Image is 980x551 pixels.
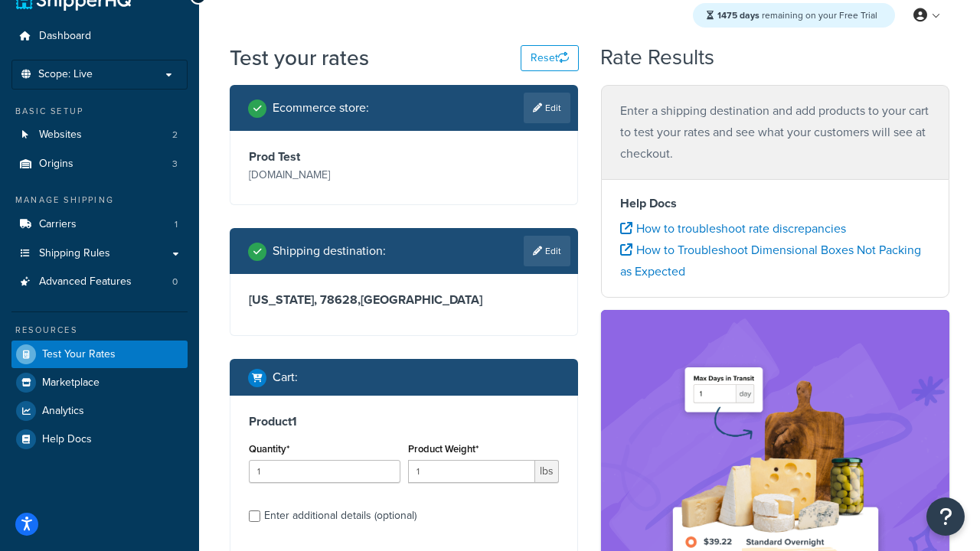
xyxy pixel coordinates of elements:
[600,46,714,70] h2: Rate Results
[521,45,579,71] button: Reset
[42,405,84,418] span: Analytics
[273,370,298,384] h2: Cart :
[172,275,178,289] span: 0
[11,268,188,296] li: Advanced Features
[11,105,188,118] div: Basic Setup
[11,210,188,239] a: Carriers1
[39,129,82,142] span: Websites
[172,158,178,171] span: 3
[11,22,188,51] a: Dashboard
[249,510,260,522] input: Enter additional details (optional)
[620,220,846,237] a: How to troubleshoot rate discrepancies
[524,93,570,123] a: Edit
[717,8,759,22] strong: 1475 days
[175,218,178,231] span: 1
[408,460,536,483] input: 0.00
[230,43,369,73] h1: Test your rates
[524,236,570,266] a: Edit
[926,497,965,536] button: Open Resource Center
[11,121,188,149] a: Websites2
[11,150,188,178] a: Origins3
[39,158,73,171] span: Origins
[249,460,400,483] input: 0
[11,194,188,207] div: Manage Shipping
[11,397,188,425] a: Analytics
[11,369,188,396] a: Marketplace
[620,194,930,213] h4: Help Docs
[717,8,877,22] span: remaining on your Free Trial
[249,443,289,455] label: Quantity*
[39,218,77,231] span: Carriers
[172,129,178,142] span: 2
[42,348,116,361] span: Test Your Rates
[11,324,188,337] div: Resources
[408,443,479,455] label: Product Weight*
[38,68,93,81] span: Scope: Live
[11,150,188,178] li: Origins
[249,165,400,186] p: [DOMAIN_NAME]
[620,241,921,280] a: How to Troubleshoot Dimensional Boxes Not Packing as Expected
[11,210,188,239] li: Carriers
[42,433,92,446] span: Help Docs
[39,247,110,260] span: Shipping Rules
[42,377,100,390] span: Marketplace
[249,414,559,429] h3: Product 1
[11,240,188,268] a: Shipping Rules
[264,505,416,527] div: Enter additional details (optional)
[273,101,369,115] h2: Ecommerce store :
[273,244,386,258] h2: Shipping destination :
[620,100,930,165] p: Enter a shipping destination and add products to your cart to test your rates and see what your c...
[535,460,559,483] span: lbs
[11,341,188,368] a: Test Your Rates
[11,425,188,453] a: Help Docs
[11,121,188,149] li: Websites
[39,275,132,289] span: Advanced Features
[249,292,559,308] h3: [US_STATE], 78628 , [GEOGRAPHIC_DATA]
[39,30,91,43] span: Dashboard
[249,149,400,165] h3: Prod Test
[11,268,188,296] a: Advanced Features0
